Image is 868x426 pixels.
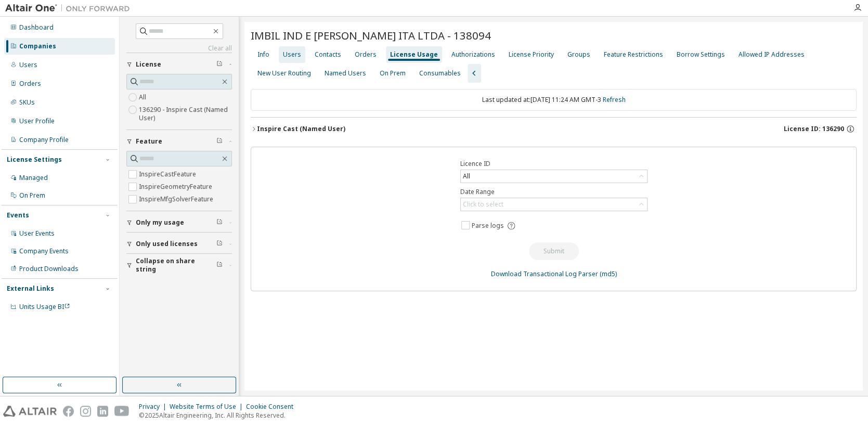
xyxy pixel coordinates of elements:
[80,406,91,417] img: instagram.svg
[216,261,223,269] span: Clear filter
[19,42,56,50] div: Companies
[739,50,805,59] div: Allowed IP Addresses
[19,80,41,88] div: Orders
[19,136,69,144] div: Company Profile
[136,60,161,69] span: License
[19,191,45,200] div: On Prem
[139,180,214,193] label: InspireGeometryFeature
[251,118,857,140] button: Inspire Cast (Named User)License ID: 136290
[170,403,246,411] div: Website Terms of Use
[136,257,216,274] span: Collapse on share string
[126,254,232,277] button: Collapse on share string
[491,269,598,278] a: Download Transactional Log Parser
[461,198,647,211] div: Click to select
[604,50,663,59] div: Feature Restrictions
[257,50,269,59] div: Info
[19,23,54,32] div: Dashboard
[460,188,647,196] label: Date Range
[139,403,170,411] div: Privacy
[7,285,54,293] div: External Links
[3,406,57,417] img: altair_logo.svg
[380,69,406,78] div: On Prem
[126,44,232,53] a: Clear all
[5,3,135,14] img: Altair One
[463,200,503,209] div: Click to select
[216,60,223,69] span: Clear filter
[7,211,29,220] div: Events
[251,28,491,43] span: IMBIL IND E [PERSON_NAME] ITA LTDA - 138094
[283,50,301,59] div: Users
[19,265,79,273] div: Product Downloads
[461,171,472,182] div: All
[460,160,647,168] label: Licence ID
[257,125,345,133] div: Inspire Cast (Named User)
[784,125,844,133] span: License ID: 136290
[451,50,495,59] div: Authorizations
[139,91,148,104] label: All
[126,53,232,76] button: License
[126,211,232,234] button: Only my usage
[603,95,626,104] a: Refresh
[139,104,232,124] label: 136290 - Inspire Cast (Named User)
[114,406,129,417] img: youtube.svg
[7,156,62,164] div: License Settings
[63,406,74,417] img: facebook.svg
[97,406,108,417] img: linkedin.svg
[139,411,300,420] p: © 2025 Altair Engineering, Inc. All Rights Reserved.
[19,302,70,311] span: Units Usage BI
[355,50,377,59] div: Orders
[19,229,55,238] div: User Events
[390,50,438,59] div: License Usage
[315,50,341,59] div: Contacts
[19,174,48,182] div: Managed
[19,61,37,69] div: Users
[257,69,311,78] div: New User Routing
[19,98,35,107] div: SKUs
[139,193,215,205] label: InspireMfgSolverFeature
[567,50,590,59] div: Groups
[216,240,223,248] span: Clear filter
[529,242,579,260] button: Submit
[126,233,232,255] button: Only used licenses
[216,137,223,146] span: Clear filter
[136,218,184,227] span: Only my usage
[216,218,223,227] span: Clear filter
[419,69,461,78] div: Consumables
[461,170,647,183] div: All
[251,89,857,111] div: Last updated at: [DATE] 11:24 AM GMT-3
[600,269,617,278] a: (md5)
[325,69,366,78] div: Named Users
[472,222,504,230] span: Parse logs
[139,168,198,180] label: InspireCastFeature
[19,117,55,125] div: User Profile
[246,403,300,411] div: Cookie Consent
[677,50,725,59] div: Borrow Settings
[126,130,232,153] button: Feature
[136,137,162,146] span: Feature
[19,247,69,255] div: Company Events
[136,240,198,248] span: Only used licenses
[509,50,554,59] div: License Priority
